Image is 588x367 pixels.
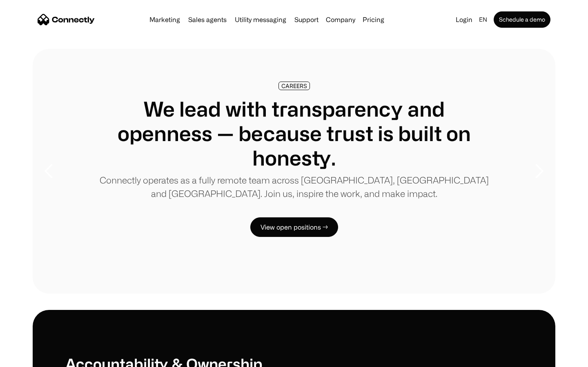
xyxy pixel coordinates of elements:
a: Sales agents [185,16,230,23]
h1: We lead with transparency and openness — because trust is built on honesty. [98,97,490,170]
a: View open positions → [250,217,338,237]
a: Pricing [359,16,388,23]
a: Login [452,14,476,25]
div: en [479,14,487,25]
aside: Language selected: English [8,352,49,364]
a: Utility messaging [232,16,290,23]
div: Company [326,14,355,25]
ul: Language list [16,353,49,364]
a: Support [291,16,322,23]
p: Connectly operates as a fully remote team across [GEOGRAPHIC_DATA], [GEOGRAPHIC_DATA] and [GEOGRA... [98,173,490,200]
div: CAREERS [281,83,307,89]
a: Marketing [146,16,183,23]
a: Schedule a demo [494,11,550,28]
